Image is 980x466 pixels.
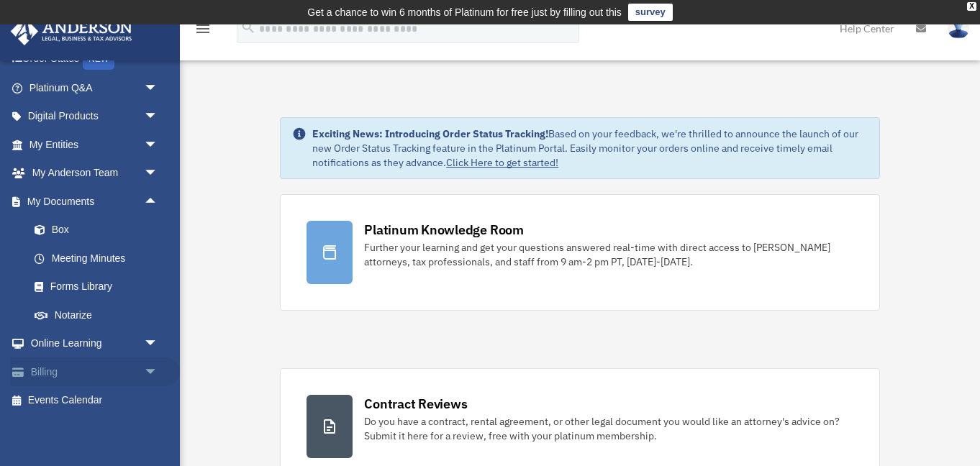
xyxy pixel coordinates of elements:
[967,2,976,11] div: close
[10,329,180,358] a: Online Learningarrow_drop_down
[364,221,524,239] div: Platinum Knowledge Room
[6,17,137,45] img: Anderson Advisors Platinum Portal
[10,386,180,415] a: Events Calendar
[628,4,673,21] a: survey
[20,244,180,273] a: Meeting Minutes
[280,194,880,311] a: Platinum Knowledge Room Further your learning and get your questions answered real-time with dire...
[10,73,180,102] a: Platinum Q&Aarrow_drop_down
[144,130,173,160] span: arrow_drop_down
[20,216,180,245] a: Box
[144,187,173,216] span: arrow_drop_up
[20,273,180,301] a: Forms Library
[144,159,173,188] span: arrow_drop_down
[446,156,558,169] a: Click Here to get started!
[194,20,212,37] i: menu
[10,130,180,159] a: My Entitiesarrow_drop_down
[364,240,853,269] div: Further your learning and get your questions answered real-time with direct access to [PERSON_NAM...
[10,357,180,386] a: Billingarrow_drop_down
[312,127,548,140] strong: Exciting News: Introducing Order Status Tracking!
[10,187,180,216] a: My Documentsarrow_drop_up
[144,102,173,132] span: arrow_drop_down
[307,4,622,21] div: Get a chance to win 6 months of Platinum for free just by filling out this
[144,73,173,103] span: arrow_drop_down
[10,102,180,131] a: Digital Productsarrow_drop_down
[364,395,467,413] div: Contract Reviews
[144,329,173,359] span: arrow_drop_down
[312,127,868,170] div: Based on your feedback, we're thrilled to announce the launch of our new Order Status Tracking fe...
[10,159,180,188] a: My Anderson Teamarrow_drop_down
[364,414,853,443] div: Do you have a contract, rental agreement, or other legal document you would like an attorney's ad...
[240,19,256,35] i: search
[194,25,212,37] a: menu
[144,357,173,387] span: arrow_drop_down
[948,18,969,39] img: User Pic
[20,301,180,329] a: Notarize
